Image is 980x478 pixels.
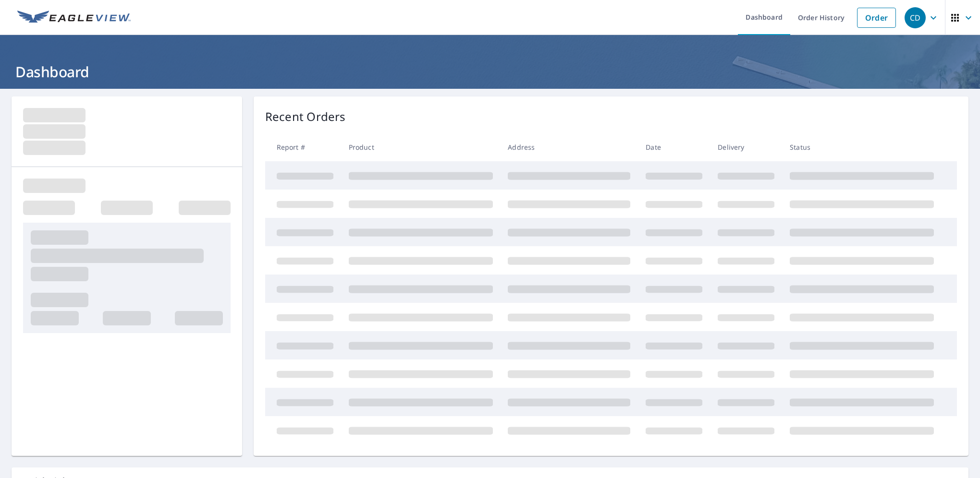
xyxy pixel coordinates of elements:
[905,7,926,28] div: CD
[265,133,341,161] th: Report #
[500,133,638,161] th: Address
[710,133,782,161] th: Delivery
[265,108,346,125] p: Recent Orders
[782,133,942,161] th: Status
[857,8,896,28] a: Order
[341,133,501,161] th: Product
[12,62,968,82] h1: Dashboard
[17,11,131,25] img: EV Logo
[638,133,710,161] th: Date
